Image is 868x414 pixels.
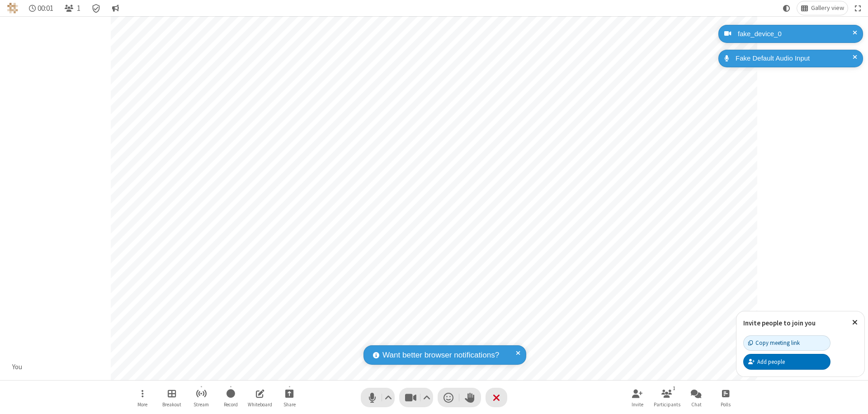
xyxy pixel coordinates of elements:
[224,402,238,407] span: Record
[624,385,651,410] button: Invite participants (⌘+Shift+I)
[748,339,800,347] div: Copy meeting link
[459,388,481,407] button: Raise hand
[721,402,731,407] span: Polls
[9,362,26,372] div: You
[670,384,678,392] div: 1
[743,319,816,327] label: Invite people to join you
[77,4,80,13] span: 1
[743,335,830,351] button: Copy meeting link
[683,385,710,410] button: Open chat
[276,385,303,410] button: Start sharing
[129,385,156,410] button: Open menu
[193,402,209,407] span: Stream
[158,385,185,410] button: Manage Breakout Rooms
[25,1,57,15] div: Timer
[743,354,830,369] button: Add people
[61,1,84,15] button: Open participant list
[382,388,395,407] button: Audio settings
[691,402,702,407] span: Chat
[797,1,848,15] button: Change layout
[421,388,433,407] button: Video setting
[811,5,844,12] span: Gallery view
[732,53,856,64] div: Fake Default Audio Input
[246,385,274,410] button: Open shared whiteboard
[654,402,680,407] span: Participants
[735,29,856,39] div: fake_device_0
[38,4,53,13] span: 00:01
[7,3,18,14] img: QA Selenium DO NOT DELETE OR CHANGE
[851,1,865,15] button: Fullscreen
[137,402,147,407] span: More
[382,349,499,361] span: Want better browser notifications?
[653,385,680,410] button: Open participant list
[162,402,181,407] span: Breakout
[438,388,459,407] button: Send a reaction
[361,388,395,407] button: Mute (⌘+Shift+A)
[88,1,105,15] div: Meeting details Encryption enabled
[779,1,794,15] button: Using system theme
[108,1,123,15] button: Conversation
[283,402,296,407] span: Share
[188,385,215,410] button: Start streaming
[399,388,433,407] button: Stop video (⌘+Shift+V)
[845,311,864,334] button: Close popover
[486,388,507,407] button: End or leave meeting
[217,385,244,410] button: Start recording
[712,385,739,410] button: Open poll
[632,402,643,407] span: Invite
[248,402,272,407] span: Whiteboard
